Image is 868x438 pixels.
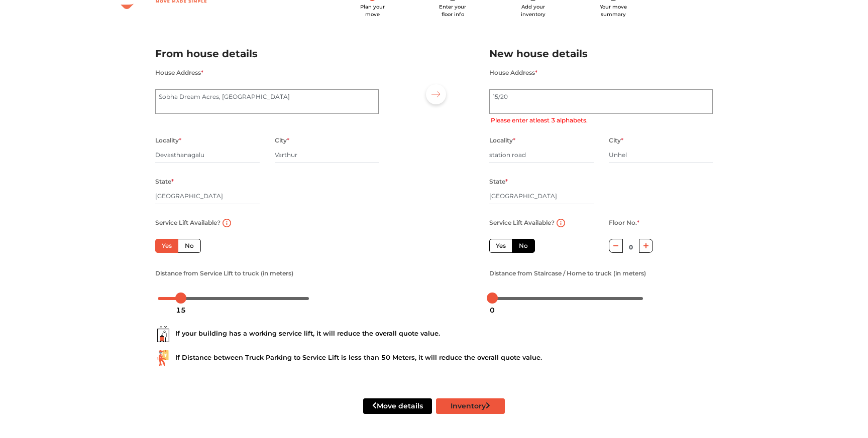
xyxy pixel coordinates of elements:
label: Distance from Service Lift to truck (in meters) [155,267,293,280]
span: Enter your floor info [439,4,466,18]
button: Inventory [436,398,505,414]
div: If your building has a working service lift, it will reduce the overall quote value. [155,326,713,342]
label: Please enter atleast 3 alphabets. [491,116,588,125]
label: Locality [155,134,181,147]
img: ... [155,326,171,342]
label: Yes [155,239,178,253]
label: Locality [489,134,515,147]
label: State [155,175,174,188]
label: Floor No. [609,216,639,229]
img: ... [155,350,171,366]
label: Service Lift Available? [489,216,555,229]
label: No [178,239,201,253]
label: City [275,134,289,147]
h2: From house details [155,46,379,62]
label: Distance from Staircase / Home to truck (in meters) [489,267,646,280]
button: Move details [363,398,432,414]
label: State [489,175,508,188]
h2: New house details [489,46,713,62]
span: Plan your move [360,4,385,18]
div: 0 [486,302,499,319]
div: If Distance between Truck Parking to Service Lift is less than 50 Meters, it will reduce the over... [155,350,713,366]
textarea: Sobha Dream Acres, [GEOGRAPHIC_DATA] [155,89,379,114]
label: City [609,134,623,147]
label: Yes [489,239,512,253]
label: No [512,239,535,253]
label: Service Lift Available? [155,216,221,229]
label: House Address [155,66,203,79]
span: Add your inventory [521,4,546,18]
span: Your move summary [600,4,627,18]
label: House Address [489,66,537,79]
div: 15 [172,302,190,319]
